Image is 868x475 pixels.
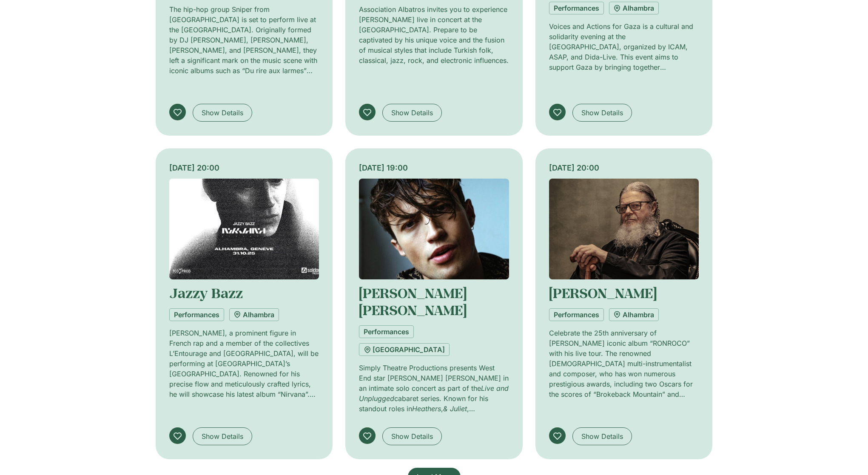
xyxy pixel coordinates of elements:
p: Association Albatros invites you to experience [PERSON_NAME] live in concert at the [GEOGRAPHIC_D... [359,4,509,65]
a: Show Details [382,427,442,445]
div: [DATE] 20:00 [169,162,319,174]
span: Show Details [391,108,433,118]
p: Voices and Actions for Gaza is a cultural and solidarity evening at the [GEOGRAPHIC_DATA], organi... [549,21,699,72]
div: [DATE] 20:00 [549,162,699,174]
a: Performances [169,308,224,321]
div: [DATE] 19:00 [359,162,509,174]
a: Performances [549,308,604,321]
a: Performances [359,325,414,338]
img: Coolturalia - JAZZY BAZZ [169,179,319,279]
em: & Juliet [443,404,467,413]
a: [GEOGRAPHIC_DATA] [359,343,450,356]
p: [PERSON_NAME], a prominent figure in French rap and a member of the collectives L’Entourage and [... [169,328,319,399]
span: Show Details [391,431,433,441]
a: Show Details [382,104,442,122]
p: Simply Theatre Productions presents West End star [PERSON_NAME] [PERSON_NAME] in an intimate solo... [359,363,509,414]
span: Show Details [581,431,623,441]
a: Alhambra [609,308,659,321]
a: Jazzy Bazz [169,284,243,302]
em: Heathers [412,404,441,413]
a: Alhambra [609,2,659,14]
a: Show Details [193,104,252,122]
span: Show Details [581,108,623,118]
span: Show Details [202,431,243,441]
a: Show Details [193,427,252,445]
p: Celebrate the 25th anniversary of [PERSON_NAME] iconic album “RONROCO” with his live tour. The re... [549,328,699,399]
span: Show Details [202,108,243,118]
p: The hip-hop group Sniper from [GEOGRAPHIC_DATA] is set to perform live at the [GEOGRAPHIC_DATA]. ... [169,4,319,76]
a: Performances [549,2,604,14]
img: Coolturalia - GUSTAVO SANTAOLALLA [549,179,699,279]
a: Alhambra [229,308,279,321]
a: Show Details [572,104,632,122]
a: Show Details [572,427,632,445]
a: [PERSON_NAME] [PERSON_NAME] [359,284,467,319]
a: [PERSON_NAME] [549,284,657,302]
